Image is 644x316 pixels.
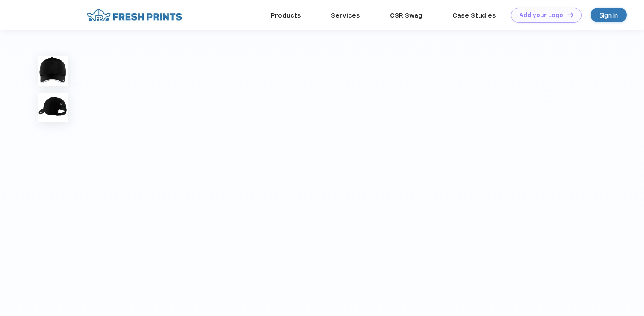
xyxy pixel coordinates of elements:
div: Add your Logo [519,12,563,19]
a: Sign in [591,8,627,22]
img: func=resize&h=100 [38,93,68,122]
a: Products [271,12,301,19]
div: Sign in [600,10,618,20]
img: DT [567,12,573,17]
img: func=resize&h=100 [38,56,68,85]
img: fo%20logo%202.webp [84,8,185,23]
